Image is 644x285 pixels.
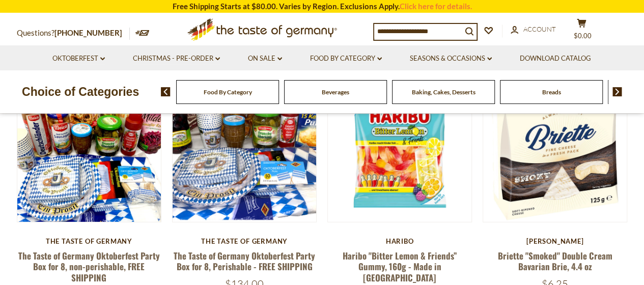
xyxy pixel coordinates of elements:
[612,87,622,96] img: next arrow
[412,88,475,96] a: Baking, Cakes, Desserts
[310,53,382,64] a: Food By Category
[410,53,492,64] a: Seasons & Occasions
[17,27,130,40] p: Questions?
[327,237,472,245] div: Haribo
[498,249,612,273] a: Briette "Smoked" Double Cream Bavarian Brie, 4.4 oz
[172,237,317,245] div: The Taste of Germany
[322,88,349,96] a: Beverages
[400,2,472,11] a: Click here for details.
[542,88,561,96] a: Breads
[17,237,162,245] div: The Taste of Germany
[483,237,628,245] div: [PERSON_NAME]
[54,28,122,37] a: [PHONE_NUMBER]
[174,249,315,273] a: The Taste of Germany Oktoberfest Party Box for 8, Perishable - FREE SHIPPING
[567,18,597,44] button: $0.00
[343,249,457,284] a: Haribo "Bitter Lemon & Friends” Gummy, 160g - Made in [GEOGRAPHIC_DATA]
[483,77,627,222] img: Briette "Smoked" Double Cream Bavarian Brie, 4.4 oz
[133,53,220,64] a: Christmas - PRE-ORDER
[173,77,317,222] img: The Taste of Germany Oktoberfest Party Box for 8, Perishable - FREE SHIPPING
[18,249,160,284] a: The Taste of Germany Oktoberfest Party Box for 8, non-perishable, FREE SHIPPING
[520,53,591,64] a: Download Catalog
[523,25,556,33] span: Account
[248,53,282,64] a: On Sale
[204,88,252,96] a: Food By Category
[574,32,592,40] span: $0.00
[328,77,472,222] img: Haribo "Bitter Lemon & Friends” Gummy, 160g - Made in Germany
[52,53,105,64] a: Oktoberfest
[161,87,171,96] img: previous arrow
[17,77,161,222] img: The Taste of Germany Oktoberfest Party Box for 8, non-perishable, FREE SHIPPING
[511,24,556,35] a: Account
